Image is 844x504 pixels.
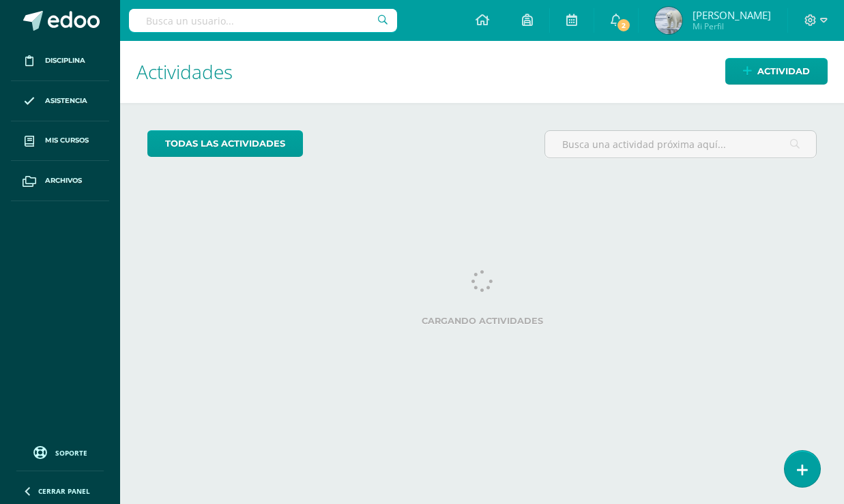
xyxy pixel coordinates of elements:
[147,316,817,326] label: Cargando actividades
[16,443,104,461] a: Soporte
[11,121,109,162] a: Mis cursos
[45,135,89,146] span: Mis cursos
[136,41,828,103] h1: Actividades
[129,9,397,32] input: Busca un usuario...
[45,95,87,106] span: Asistencia
[55,448,87,458] span: Soporte
[693,20,771,32] span: Mi Perfil
[147,130,303,157] a: todas las Actividades
[11,41,109,81] a: Disciplina
[693,8,771,22] span: [PERSON_NAME]
[11,161,109,201] a: Archivos
[725,58,828,85] a: Actividad
[11,81,109,121] a: Asistencia
[757,59,810,84] span: Actividad
[38,486,90,496] span: Cerrar panel
[45,175,82,186] span: Archivos
[655,7,682,34] img: 68231a3d073f28802af987b1d9e9c557.png
[545,131,816,158] input: Busca una actividad próxima aquí...
[616,18,631,33] span: 2
[45,55,85,66] span: Disciplina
